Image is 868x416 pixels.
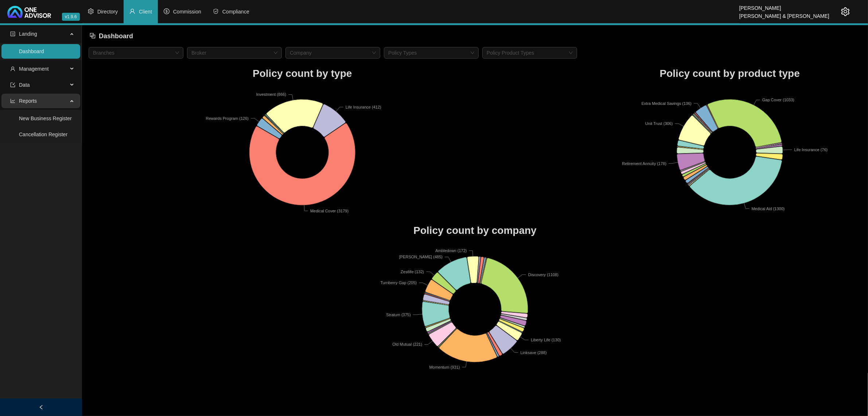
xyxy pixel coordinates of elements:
text: [PERSON_NAME] (485) [399,255,443,259]
a: Dashboard [19,48,44,54]
text: Stratum (375) [386,313,411,317]
span: safety [213,8,219,14]
span: left [39,405,44,410]
span: Management [19,66,49,72]
span: Client [139,9,152,15]
text: Zestlife (132) [401,270,424,274]
text: Momentum (931) [429,365,460,369]
span: block [89,32,96,39]
h1: Policy count by type [89,66,516,82]
a: Cancellation Register [19,132,67,137]
text: Liberty Life (130) [531,338,561,342]
text: Turnberry Gap (205) [381,280,417,285]
text: Ambledown (172) [436,248,467,253]
text: Gap Cover (1033) [762,98,794,102]
span: dollar [164,8,170,14]
span: Data [19,82,30,88]
span: profile [10,31,15,36]
span: Landing [19,31,37,37]
span: user [10,66,15,71]
span: line-chart [10,98,15,103]
a: New Business Register [19,115,72,121]
span: Reports [19,98,37,104]
span: user [129,8,135,14]
text: Medical Aid (1300) [752,206,785,211]
h1: Policy count by company [89,223,861,239]
text: Extra Medical Savings (136) [641,101,692,105]
span: Directory [97,9,118,15]
text: Old Mutual (221) [392,342,422,347]
span: v1.9.6 [62,13,80,21]
text: Retirement Annuity (178) [622,161,666,165]
span: setting [841,7,850,16]
span: Compliance [222,9,249,15]
div: [PERSON_NAME] & [PERSON_NAME] [739,10,829,18]
span: Commission [173,9,201,15]
text: Unit Trust (306) [645,121,673,126]
img: 2df55531c6924b55f21c4cf5d4484680-logo-light.svg [7,6,51,18]
text: Life Insurance (76) [794,148,828,152]
text: Discovery (1108) [528,272,558,277]
text: Rewards Program (126) [206,116,249,120]
text: Life Insurance (412) [346,105,381,109]
span: import [10,82,15,87]
span: setting [88,8,94,14]
span: Dashboard [99,32,133,40]
text: Investment (866) [256,92,287,97]
text: Linksave (288) [521,350,547,355]
text: Medical Cover (3179) [310,208,349,213]
div: [PERSON_NAME] [739,2,829,10]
